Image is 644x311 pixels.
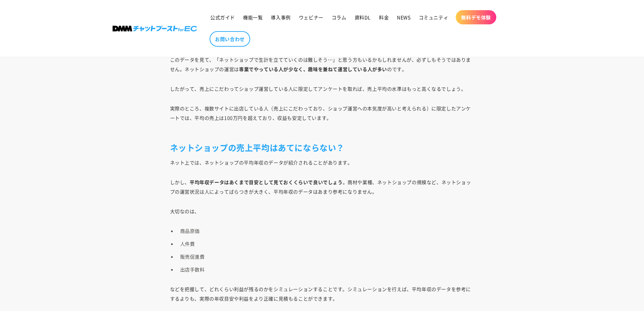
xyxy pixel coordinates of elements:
[113,26,197,31] img: 株式会社DMM Boost
[239,10,267,24] a: 機能一覧
[379,14,389,20] span: 料金
[267,10,294,24] a: 導入事例
[461,14,491,20] span: 無料デモ体験
[456,10,496,24] a: 無料デモ体験
[328,10,351,24] a: コラム
[190,179,343,185] strong: 平均年収データはあくまで目安として見ておくくらいで良いでしょう
[215,36,245,42] span: お問い合わせ
[375,10,393,24] a: 料金
[239,66,387,72] strong: 専業でやっている人が少なく、趣味を兼ねて運営している人が多い
[170,55,474,74] p: このデータを見て、「ネットショップで生計を立てていくのは難しそう…」と思う方もいるかもしれませんが、必ずしもそうではありません。ネットショップの運営は のです。
[397,14,410,20] span: NEWS
[419,14,449,20] span: コミュニティ
[295,10,328,24] a: ウェビナー
[332,14,347,20] span: コラム
[170,206,474,216] p: 大切なのは、
[210,14,235,20] span: 公式ガイド
[177,265,474,274] li: 出店手数料
[243,14,263,20] span: 機能一覧
[271,14,290,20] span: 導入事例
[206,10,239,24] a: 公式ガイド
[170,84,474,93] p: したがって、売上にこだわってショップ運営している人に限定してアンケートを取れば、売上平均の水準はもっと高くなるでしょう。
[177,239,474,248] li: 人件費
[177,252,474,261] li: 販売促進費
[210,31,250,47] a: お問い合わせ
[170,158,474,167] p: ネット上では、ネットショップの平均年収のデータが紹介されることがあります。
[177,226,474,236] li: 商品原価
[355,14,371,20] span: 資料DL
[170,142,474,153] h2: ネットショップの売上平均はあてにならない？
[299,14,324,20] span: ウェビナー
[170,104,474,132] p: 実際のところ、複数サイトに出店している人（売上にこだわっており、ショップ運営への本気度が高いと考えられる）に限定したアンケートでは、平均の売上は100万円を超えており、収益も安定しています。
[393,10,414,24] a: NEWS
[351,10,375,24] a: 資料DL
[170,177,474,196] p: しかし、 。商材や業種、ネットショップの規模など、ネットショップの運営状況は人によってばらつきが大きく、平均年収のデータはあまり参考になりません。
[415,10,453,24] a: コミュニティ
